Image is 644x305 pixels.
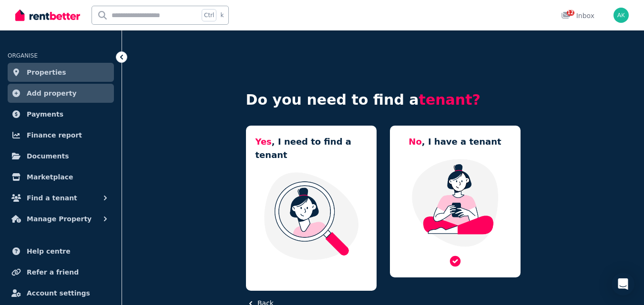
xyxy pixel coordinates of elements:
span: ORGANISE [8,52,38,59]
span: Documents [27,150,69,162]
span: k [220,11,224,19]
span: Finance report [27,129,82,141]
span: Ctrl [202,9,216,21]
div: Open Intercom Messenger [612,273,634,295]
a: Finance report [8,126,114,145]
span: Find a tenant [27,192,77,204]
img: Manage my property [399,158,511,247]
span: Marketplace [27,171,73,183]
span: Help centre [27,246,71,257]
a: Account settings [8,284,114,303]
a: Documents [8,147,114,166]
button: Find a tenant [8,188,114,207]
span: Yes [256,137,272,147]
div: Inbox [561,11,594,20]
span: 12 [567,10,574,16]
span: Add property [27,88,77,99]
span: Refer a friend [27,266,79,278]
span: No [409,137,421,147]
span: Account settings [27,287,90,299]
img: RentBetter [15,8,80,22]
a: Marketplace [8,167,114,187]
a: Add property [8,84,114,103]
span: Payments [27,108,63,120]
span: Manage Property [27,213,92,225]
a: Refer a friend [8,263,114,282]
a: Properties [8,63,114,82]
span: Properties [27,67,66,78]
a: Payments [8,105,114,124]
span: tenant? [419,91,480,108]
h5: , I need to find a tenant [256,135,367,162]
img: Azad Kalam [613,8,629,23]
h4: Do you need to find a [246,91,521,108]
button: Manage Property [8,209,114,228]
img: I need a tenant [256,171,367,261]
a: Help centre [8,242,114,261]
h5: , I have a tenant [409,135,501,148]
